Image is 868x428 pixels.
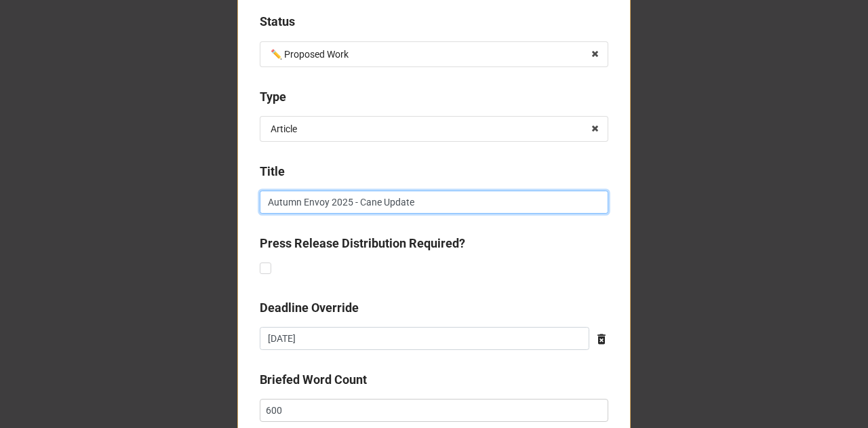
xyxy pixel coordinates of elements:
input: Date [260,327,589,350]
label: Briefed Word Count [260,370,367,389]
label: Title [260,162,285,181]
label: Type [260,87,286,106]
label: Press Release Distribution Required? [260,234,465,253]
label: Deadline Override [260,298,359,317]
label: Status [260,12,295,31]
div: ✏️ Proposed Work [271,50,349,59]
div: Article [271,124,297,134]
